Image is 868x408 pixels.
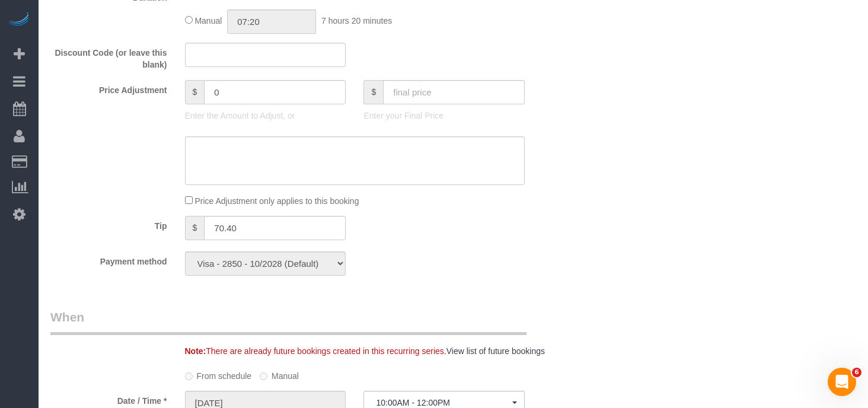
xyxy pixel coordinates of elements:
[446,346,545,356] a: View list of future bookings
[185,216,205,240] span: $
[852,368,861,377] span: 6
[50,308,526,335] legend: When
[194,196,359,206] span: Price Adjustment only applies to this booking
[363,80,383,104] span: $
[383,80,525,104] input: final price
[185,372,193,380] input: From schedule
[185,80,205,104] span: $
[260,372,267,380] input: Manual
[42,80,176,96] label: Price Adjustment
[42,391,176,407] label: Date / Time *
[376,398,512,407] span: 10:00AM - 12:00PM
[194,16,222,26] span: Manual
[185,110,346,122] p: Enter the Amount to Adjust, or
[321,16,392,26] span: 7 hours 20 minutes
[828,368,856,396] iframe: Intercom live chat
[176,345,579,357] div: There are already future bookings created in this recurring series.
[260,366,299,382] label: Manual
[42,43,176,71] label: Discount Code (or leave this blank)
[42,216,176,232] label: Tip
[185,366,252,382] label: From schedule
[42,251,176,267] label: Payment method
[363,110,525,122] p: Enter your Final Price
[185,346,206,356] strong: Note:
[7,12,31,28] img: Automaid Logo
